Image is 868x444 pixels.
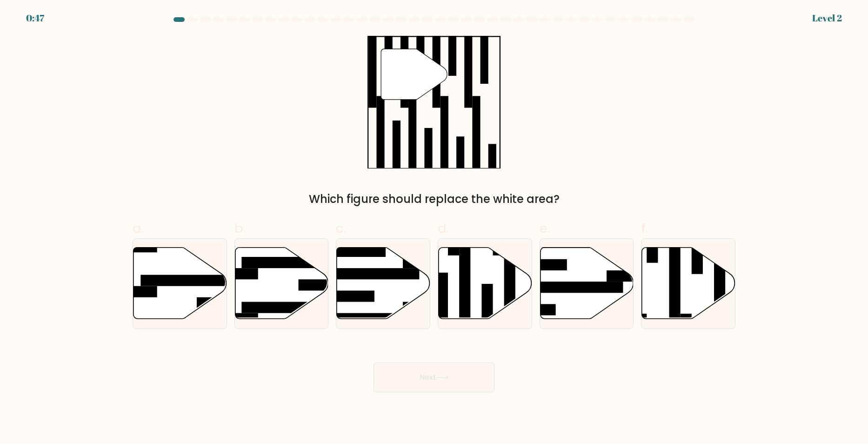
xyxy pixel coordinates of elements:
[374,363,494,392] button: Next
[540,219,550,237] span: e.
[438,219,449,237] span: d.
[641,219,648,237] span: f.
[133,219,144,237] span: a.
[336,219,346,237] span: c.
[138,191,730,208] div: Which figure should replace the white area?
[234,219,246,237] span: b.
[381,49,447,100] g: "
[812,11,842,25] div: Level 2
[26,11,44,25] div: 0:47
